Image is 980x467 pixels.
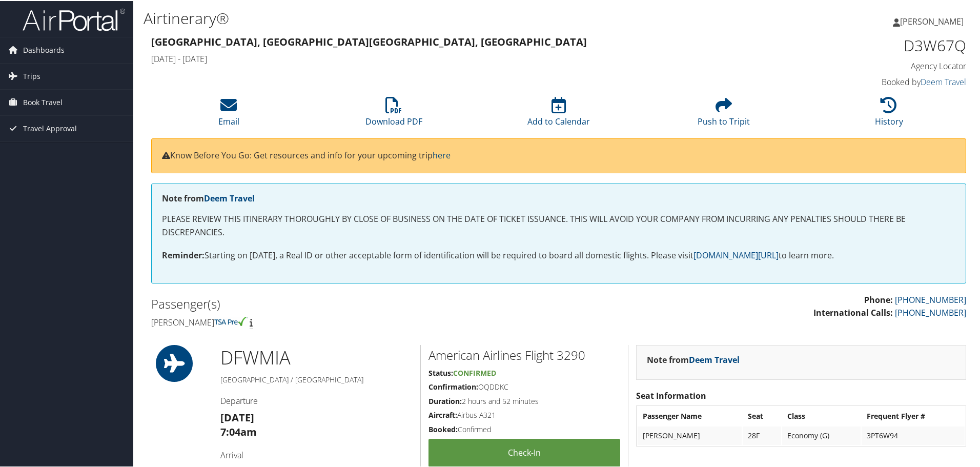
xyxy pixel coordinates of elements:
[23,7,125,31] img: airportal-logo.png
[428,381,620,391] h5: OQDDKC
[151,294,551,312] h2: Passenger(s)
[893,5,974,36] a: [PERSON_NAME]
[428,395,620,405] h5: 2 hours and 52 minutes
[428,346,620,363] h2: American Airlines Flight 3290
[428,409,620,419] h5: Airbus A321
[813,306,893,317] strong: International Calls:
[453,367,496,377] span: Confirmed
[864,293,893,304] strong: Phone:
[698,101,750,126] a: Push to Tripit
[774,59,966,71] h4: Agency Locator
[428,381,478,391] strong: Confirmation:
[921,75,966,87] a: Deem Travel
[162,192,255,203] strong: Note from
[151,34,587,48] strong: [GEOGRAPHIC_DATA], [GEOGRAPHIC_DATA] [GEOGRAPHIC_DATA], [GEOGRAPHIC_DATA]
[774,75,966,87] h4: Booked by
[428,423,458,433] strong: Booked:
[428,423,620,434] h5: Confirmed
[428,395,462,405] strong: Duration:
[162,249,205,260] strong: Reminder:
[743,425,781,444] td: 28F
[151,316,551,327] h4: [PERSON_NAME]
[689,353,740,364] a: Deem Travel
[214,316,248,325] img: tsa-precheck.png
[895,293,966,304] a: [PHONE_NUMBER]
[220,344,413,370] h1: DFW MIA
[782,406,861,424] th: Class
[693,249,779,260] a: [DOMAIN_NAME][URL]
[23,36,65,62] span: Dashboards
[220,449,413,460] h4: Arrival
[900,15,964,26] span: [PERSON_NAME]
[862,406,965,424] th: Frequent Flyer #
[218,101,239,126] a: Email
[23,63,40,88] span: Trips
[204,192,255,203] a: Deem Travel
[527,101,590,126] a: Add to Calendar
[162,248,955,261] p: Starting on [DATE], a Real ID or other acceptable form of identification will be required to boar...
[151,52,759,64] h4: [DATE] - [DATE]
[220,424,257,438] strong: 7:04am
[862,425,965,444] td: 3PT6W94
[433,149,451,160] a: here
[743,406,781,424] th: Seat
[365,101,422,126] a: Download PDF
[220,374,413,384] h5: [GEOGRAPHIC_DATA] / [GEOGRAPHIC_DATA]
[636,389,706,400] strong: Seat Information
[23,89,63,114] span: Book Travel
[638,425,742,444] td: [PERSON_NAME]
[220,394,413,405] h4: Departure
[144,7,697,28] h1: Airtinerary®
[428,438,620,466] a: Check-in
[23,115,77,140] span: Travel Approval
[162,148,955,161] p: Know Before You Go: Get resources and info for your upcoming trip
[647,353,740,364] strong: Note from
[162,212,955,238] p: PLEASE REVIEW THIS ITINERARY THOROUGHLY BY CLOSE OF BUSINESS ON THE DATE OF TICKET ISSUANCE. THIS...
[428,409,457,419] strong: Aircraft:
[875,101,903,126] a: History
[220,410,254,423] strong: [DATE]
[638,406,742,424] th: Passenger Name
[428,367,453,377] strong: Status:
[895,306,966,317] a: [PHONE_NUMBER]
[782,425,861,444] td: Economy (G)
[774,34,966,55] h1: D3W67Q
